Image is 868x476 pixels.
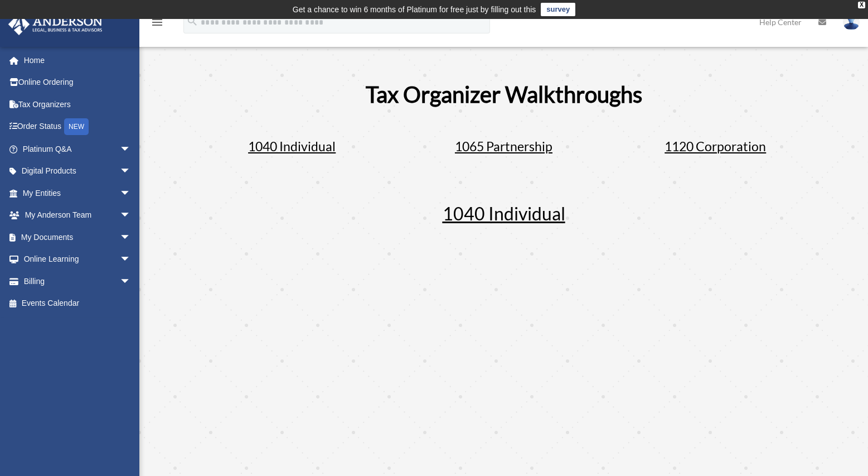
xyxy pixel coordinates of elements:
span: 1065 Partnership [455,138,552,154]
span: arrow_drop_down [120,182,142,205]
div: NEW [64,118,89,135]
a: Events Calendar [8,292,148,315]
img: User Pic [843,14,860,30]
a: Platinum Q&Aarrow_drop_down [8,138,148,160]
a: survey [541,3,575,16]
i: menu [151,16,164,29]
a: Billingarrow_drop_down [8,270,148,292]
a: Tax Organizers [8,93,148,116]
span: 1120 Corporation [665,138,766,154]
img: Anderson Advisors Platinum Portal [5,13,106,35]
div: Get a chance to win 6 months of Platinum for free just by filling out this [293,3,536,16]
span: arrow_drop_down [120,248,142,271]
span: arrow_drop_down [120,160,142,183]
span: arrow_drop_down [120,226,142,249]
a: Online Learningarrow_drop_down [8,248,148,271]
a: Online Ordering [8,71,148,94]
a: menu [151,20,164,29]
a: Digital Productsarrow_drop_down [8,160,148,182]
i: search [186,15,198,27]
span: 1040 Individual [443,203,565,224]
span: arrow_drop_down [120,204,142,227]
span: arrow_drop_down [120,138,142,161]
div: close [858,2,865,8]
a: My Documentsarrow_drop_down [8,226,148,248]
span: arrow_drop_down [120,270,142,293]
a: My Entitiesarrow_drop_down [8,182,148,204]
a: My Anderson Teamarrow_drop_down [8,204,148,227]
a: Home [8,49,148,71]
span: 1040 Individual [248,138,336,154]
a: Order StatusNEW [8,116,148,138]
span: Tax Organizer Walkthroughs [366,81,642,108]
